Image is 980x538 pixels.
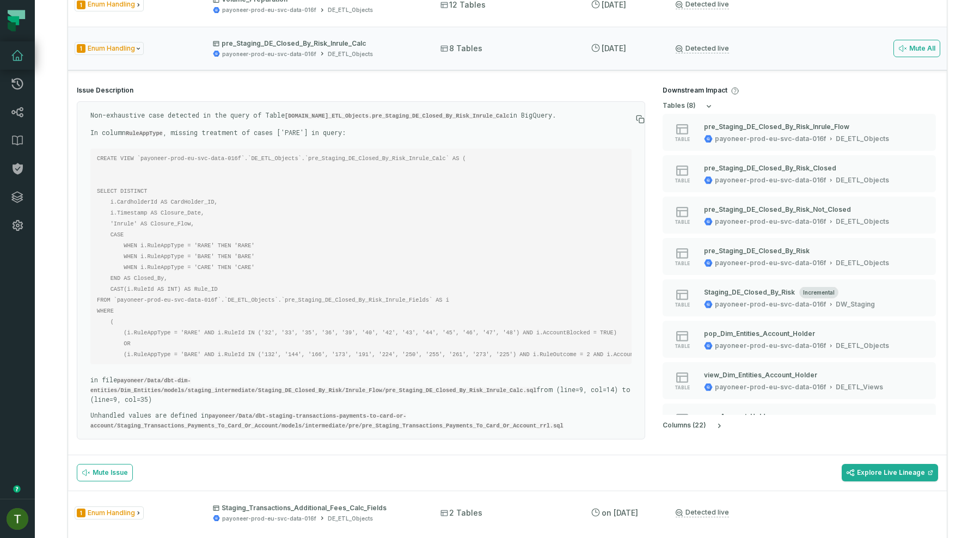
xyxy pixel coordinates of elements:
span: table [675,219,690,225]
h4: Downstream Impact [663,86,938,95]
code: RuleAppType [126,130,163,137]
p: Non-exhaustive case detected in the query of Table in BigQuery. [90,111,632,120]
div: pre_Staging_DE_Closed_By_Risk_Inrule_Flow [704,123,849,131]
div: Tooltip anchor [12,484,22,494]
div: DE_ETL_Objects [836,176,889,185]
div: payoneer-prod-eu-svc-data-016f [222,50,316,58]
button: columns (22) [663,421,724,430]
p: in file from (line=9, col=14) to (line=9, col=35) [90,375,632,403]
span: table [675,302,690,308]
span: 8 Tables [440,43,482,54]
button: tablepayoneer-prod-eu-svc-data-016fDE_ETL_Objects [663,197,936,234]
h5: table s ( 8 ) [663,102,696,110]
div: DE_ETL_Objects [836,134,889,143]
span: table [675,137,690,142]
div: DE_ETL_Objects [328,6,373,14]
span: table [675,344,690,349]
div: payoneer-prod-eu-svc-data-016f [715,259,826,267]
button: tables (8) [663,102,713,111]
a: Explore Live Lineage [842,464,938,481]
code: CREATE VIEW `payoneer-prod-eu-svc-data-016f`.`DE_ETL_Objects`.`pre_Staging_DE_Closed_By_Risk_Inru... [97,155,687,358]
a: Detected live [676,44,729,53]
div: DE_ETL_Objects [836,259,889,267]
div: DE_ETL_Objects [328,515,373,523]
span: 2 Tables [440,508,482,518]
div: payoneer-prod-eu-svc-data-016f [715,176,826,185]
button: tablepayoneer-prod-eu-svc-data-016fDE_ETL_Objects [663,238,936,275]
span: Severity [77,44,85,53]
button: tablepayoneer-prod-eu-svc-data-016fDE_ETL_Views [663,362,936,399]
div: pop_Dim_Entities_Account_Holder [704,329,815,338]
div: Staging_DE_Closed_By_Risk [704,288,795,296]
span: Issue Type [75,42,144,56]
span: table [675,261,690,266]
code: [DOMAIN_NAME]_ETL_Objects.pre_Staging_DE_Closed_By_Risk_Inrule_Calc [285,113,510,119]
button: tablepayoneer-prod-eu-svc-data-016fDE_ETL_Objects [663,155,936,192]
span: Severity [77,509,85,517]
p: pre_Staging_DE_Closed_By_Risk_Inrule_Calc [213,39,421,48]
div: payoneer-prod-eu-svc-data-016f [222,6,316,14]
div: payoneer-prod-eu-svc-data-016f [222,515,316,523]
button: Mute All [893,40,940,57]
div: DE_ETL_Objects [328,50,373,58]
span: incremental [799,286,838,298]
div: pre_Staging_DE_Closed_By_Risk [704,247,810,255]
button: Mute Issue [77,464,133,481]
p: In column , missing treatment of cases ['PARE'] in query: [90,128,632,138]
div: DE_ETL_Views [836,383,883,392]
div: DW_Staging [836,300,875,309]
span: Issue Type [75,506,144,520]
div: payoneer-prod-eu-svc-data-016f [715,134,826,143]
img: avatar of Tomer Galun [7,508,28,530]
p: Unhandled values are defined in [90,411,632,430]
div: DE_ETL_Objects [836,217,889,226]
relative-time: Jul 8, 2025, 2:44 PM GMT+3 [602,508,638,517]
code: payoneer/Data/dbt-staging-transactions-payments-to-card-or-account/Staging_Transactions_Payments_... [90,413,563,429]
div: payoneer-prod-eu-svc-data-016f [715,341,826,350]
span: Severity [77,1,85,9]
div: pre_Staging_DE_Closed_By_Risk_Closed [704,164,836,172]
div: payoneer-prod-eu-svc-data-016f [715,383,826,392]
button: tableincrementalpayoneer-prod-eu-svc-data-016fDW_Staging [663,279,936,316]
code: payoneer/Data/dbt-dim-entities/Dim_Entities/models/staging_intermediate/Staging_DE_Closed_By_Risk... [90,377,536,394]
p: Staging_Transactions_Additional_Fees_Calc_Fields [213,504,421,512]
span: table [675,178,690,184]
h5: column s ( 22 ) [663,421,706,430]
span: table [675,385,690,390]
div: view_Dim_Entities_Account_Holder [704,371,817,379]
div: pop_Account_Holder [704,412,773,420]
div: DE_ETL_Objects [836,341,889,350]
div: payoneer-prod-eu-svc-data-016f [715,300,826,309]
div: pre_Staging_DE_Closed_By_Risk_Not_Closed [704,205,851,213]
a: Detected live [676,508,729,517]
div: tables (8) [663,114,938,415]
button: tablepayoneer-prod-eu-svc-data-016fDE_ETL_Objects [663,114,936,151]
relative-time: Aug 10, 2025, 2:05 PM GMT+3 [602,44,626,53]
button: tablepayoneer-prod-eu-svc-data-016fDE_ETL_Objects [663,321,936,358]
div: payoneer-prod-eu-svc-data-016f [715,217,826,226]
h4: Issue Description [77,86,645,95]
